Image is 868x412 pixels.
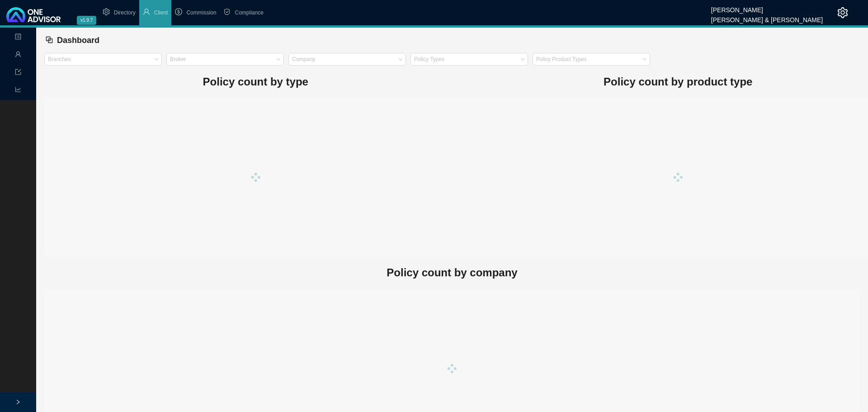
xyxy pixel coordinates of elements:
[837,7,848,18] span: setting
[711,12,823,22] div: [PERSON_NAME] & [PERSON_NAME]
[15,47,21,63] span: user
[154,9,168,16] span: Client
[143,8,150,15] span: user
[114,9,136,16] span: Directory
[235,9,263,16] span: Compliance
[15,65,21,81] span: import
[44,73,467,91] h1: Policy count by type
[103,8,110,15] span: setting
[57,36,99,45] span: Dashboard
[44,264,860,282] h1: Policy count by company
[15,30,21,46] span: profile
[77,16,96,25] span: v1.9.7
[15,399,21,405] span: right
[15,83,21,99] span: line-chart
[186,9,216,16] span: Commission
[711,2,823,12] div: [PERSON_NAME]
[223,8,231,15] span: safety
[6,7,61,22] img: 2df55531c6924b55f21c4cf5d4484680-logo-light.svg
[175,8,182,15] span: dollar
[45,36,53,44] span: block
